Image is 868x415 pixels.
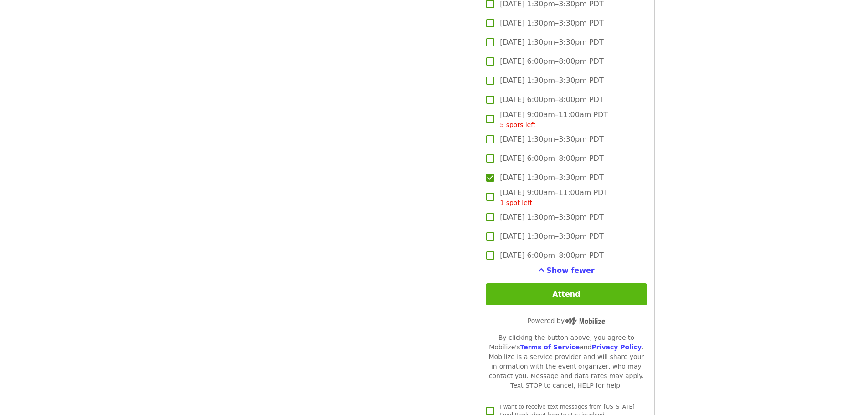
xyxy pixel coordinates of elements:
span: Show fewer [546,266,595,275]
div: By clicking the button above, you agree to Mobilize's and . Mobilize is a service provider and wi... [486,333,647,390]
span: [DATE] 1:30pm–3:30pm PDT [500,212,603,223]
img: Powered by Mobilize [565,317,605,325]
a: Terms of Service [520,343,580,351]
span: Powered by [528,317,605,324]
span: [DATE] 6:00pm–8:00pm PDT [500,56,603,67]
span: [DATE] 1:30pm–3:30pm PDT [500,75,603,86]
a: Privacy Policy [591,343,642,351]
span: [DATE] 1:30pm–3:30pm PDT [500,134,603,145]
span: 1 spot left [500,199,532,206]
button: Attend [486,283,647,305]
span: [DATE] 1:30pm–3:30pm PDT [500,172,603,183]
button: See more timeslots [538,265,595,276]
span: [DATE] 6:00pm–8:00pm PDT [500,250,603,261]
span: [DATE] 1:30pm–3:30pm PDT [500,18,603,29]
span: [DATE] 6:00pm–8:00pm PDT [500,94,603,105]
span: [DATE] 6:00pm–8:00pm PDT [500,153,603,164]
span: [DATE] 1:30pm–3:30pm PDT [500,231,603,242]
span: [DATE] 9:00am–11:00am PDT [500,187,608,208]
span: 5 spots left [500,121,535,128]
span: [DATE] 1:30pm–3:30pm PDT [500,37,603,48]
span: [DATE] 9:00am–11:00am PDT [500,109,608,130]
